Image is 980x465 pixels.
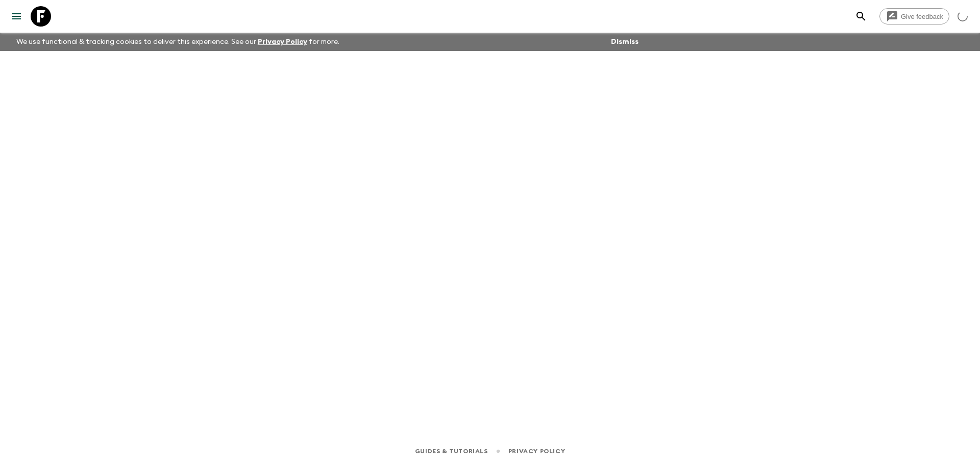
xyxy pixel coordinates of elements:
[851,6,871,27] button: search adventures
[879,8,949,25] a: Give feedback
[6,6,27,27] button: menu
[508,446,565,457] a: Privacy Policy
[895,13,949,20] span: Give feedback
[415,446,488,457] a: Guides & Tutorials
[608,35,641,49] button: Dismiss
[12,33,344,51] p: We use functional & tracking cookies to deliver this experience. See our for more.
[258,38,307,45] a: Privacy Policy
